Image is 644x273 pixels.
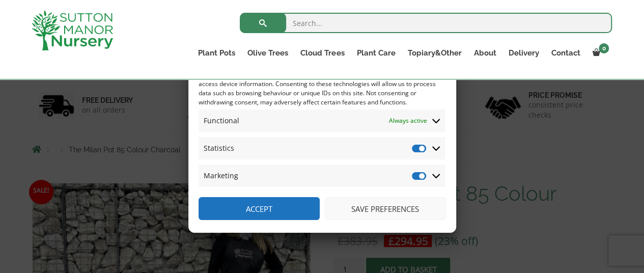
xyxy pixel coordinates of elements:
[199,137,445,159] summary: Statistics
[545,46,586,60] a: Contact
[192,46,241,60] a: Plant Pots
[502,46,545,60] a: Delivery
[241,46,294,60] a: Olive Trees
[32,10,113,50] img: logo
[204,170,238,182] span: Marketing
[350,46,401,60] a: Plant Care
[240,13,612,33] input: Search...
[586,46,612,60] a: 0
[599,43,609,53] span: 0
[199,197,320,220] button: Accept
[199,70,445,107] div: To provide the best experiences, we use technologies like cookies to store and/or access device i...
[325,197,446,220] button: Save preferences
[401,46,467,60] a: Topiary&Other
[467,46,502,60] a: About
[204,142,234,154] span: Statistics
[199,165,445,187] summary: Marketing
[389,115,427,127] span: Always active
[294,46,350,60] a: Cloud Trees
[199,110,445,132] summary: Functional Always active
[204,115,239,127] span: Functional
